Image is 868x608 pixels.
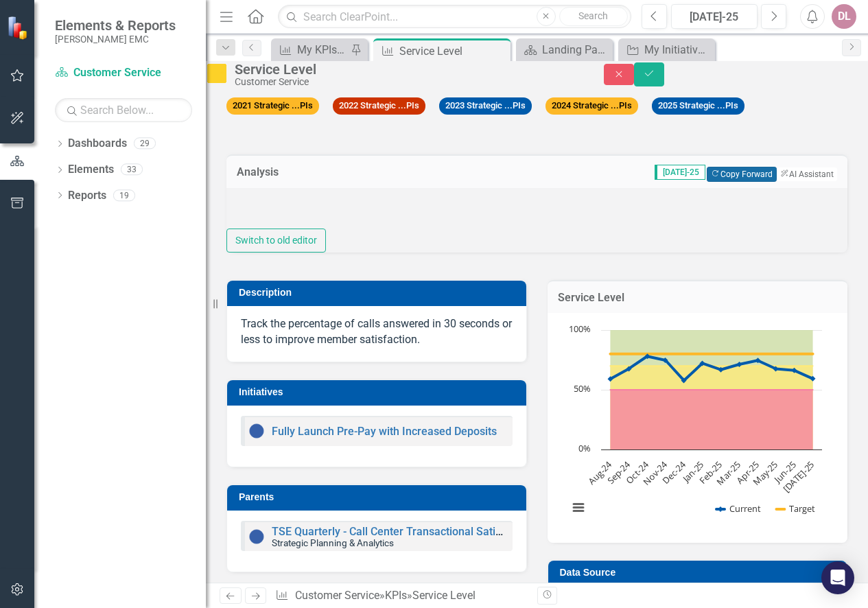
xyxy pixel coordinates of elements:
input: Search ClearPoint... [278,5,631,29]
h3: Initiatives [239,387,519,397]
text: Jun-25 [771,458,798,486]
h3: Analysis [237,166,349,178]
img: Caution [206,62,228,84]
a: KPIs [385,589,407,602]
a: TSE Quarterly - Call Center Transactional Satisfaction [272,525,535,538]
h3: Data Source [560,568,841,578]
text: [DATE]-25 [780,458,817,495]
path: Mar-25, 71.28. Current. [736,362,742,367]
text: 50% [574,382,591,395]
small: [PERSON_NAME] EMC [55,34,176,45]
button: DL [832,4,856,29]
text: May-25 [750,458,779,488]
span: 2025 Strategic ...PIs [652,97,744,115]
path: May-25, 67.5. Current. [773,366,778,372]
div: 29 [134,138,156,150]
div: My Initiatives Report [644,41,712,58]
h3: Description [239,288,519,298]
div: My KPIs Report [297,41,347,58]
span: [DATE]-25 [655,165,705,180]
a: Fully Launch Pre-Pay with Increased Deposits [272,425,497,438]
span: Elements & Reports [55,17,176,34]
div: Service Level [412,589,476,602]
path: Nov-24, 74.7. Current. [662,358,668,363]
button: Search [559,7,628,26]
div: 33 [121,164,143,176]
g: Yellow-Green, series 4 of 5 with 12 data points. [607,363,815,369]
h3: Parents [239,492,519,502]
div: » » [275,588,526,604]
a: Customer Service [295,589,379,602]
span: Search [578,10,608,21]
button: Show Current [716,502,761,515]
g: Target, series 2 of 5. Line with 12 data points. [607,351,815,357]
text: Sep-24 [604,458,633,487]
path: Jun-25, 66.2. Current. [791,368,797,373]
span: 2022 Strategic ...PIs [333,97,425,115]
svg: Interactive chart [561,323,829,529]
path: Jul-25, 59.3. Current. [810,376,815,382]
span: 2024 Strategic ...PIs [546,97,638,115]
span: 2021 Strategic ...PIs [226,97,319,115]
small: Strategic Planning & Analytics [272,537,394,548]
text: Aug-24 [585,458,614,487]
button: View chart menu, Chart [569,498,588,517]
a: My KPIs Report [274,41,347,58]
h3: Service Level [558,292,838,304]
text: Nov-24 [640,458,670,488]
div: [DATE]-25 [676,9,753,25]
text: Apr-25 [734,458,761,486]
button: Show Target [776,502,816,515]
button: [DATE]-25 [671,4,758,29]
a: Landing Page [519,41,609,58]
a: Dashboards [68,136,127,152]
path: Dec-24, 57.8. Current. [681,378,686,384]
text: Feb-25 [696,458,725,487]
div: Chart. Highcharts interactive chart. [561,323,834,529]
g: Red-Yellow, series 3 of 5 with 12 data points. [607,387,815,393]
text: Mar-25 [714,458,742,487]
div: Open Intercom Messenger [821,561,854,594]
img: No Information [248,423,265,439]
div: 19 [113,189,135,201]
div: Customer Service [235,77,576,87]
text: Dec-24 [659,458,688,487]
img: No Information [248,528,265,545]
text: 0% [578,442,591,454]
div: Service Level [235,62,576,77]
div: Landing Page [542,41,609,58]
button: Copy Forward [707,167,776,182]
button: AI Assistant [777,167,837,181]
a: Customer Service [55,65,192,81]
path: Apr-25, 74.6. Current. [755,358,760,363]
input: Search Below... [55,98,192,122]
path: Oct-24, 78.02. Current. [644,353,650,359]
path: Feb-25, 66.83. Current. [718,367,723,373]
p: Track the percentage of calls answered in 30 seconds or less to improve member satisfaction. [241,316,513,348]
a: My Initiatives Report [622,41,712,58]
text: 100% [569,323,591,335]
a: Reports [68,188,106,204]
span: 2023 Strategic ...PIs [439,97,532,115]
img: ClearPoint Strategy [7,16,31,40]
text: Jan-25 [679,458,706,486]
a: Elements [68,162,114,178]
path: Sep-24, 67.55. Current. [626,366,631,372]
path: Aug-24, 59.06. Current. [607,376,613,382]
button: Switch to old editor [226,229,326,253]
path: Jan-25, 72.15. Current. [699,361,705,366]
text: Oct-24 [623,458,651,487]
